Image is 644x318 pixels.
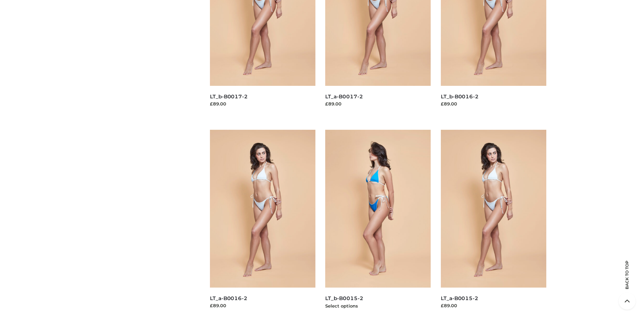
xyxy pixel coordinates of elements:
a: LT_a-B0016-2 [210,295,247,301]
a: LT_b-B0017-2 [210,93,248,100]
div: £89.00 [325,100,431,107]
a: LT_b-B0015-2 [325,295,363,301]
div: £89.00 [210,100,315,107]
div: £89.00 [441,100,546,107]
a: LT_a-B0017-2 [325,93,363,100]
a: LT_a-B0015-2 [441,295,478,301]
a: Select options [325,303,358,309]
div: £89.00 [441,302,546,309]
a: LT_b-B0016-2 [441,93,479,100]
span: Back to top [619,272,636,289]
div: £89.00 [210,302,315,309]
